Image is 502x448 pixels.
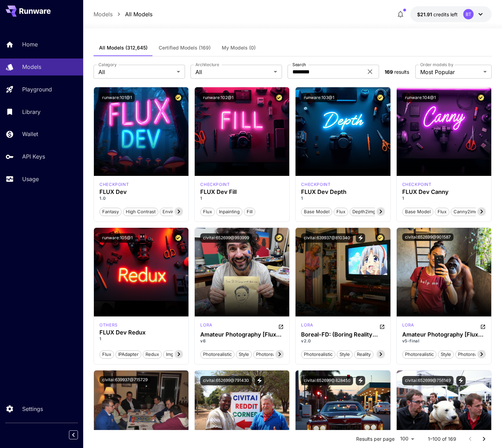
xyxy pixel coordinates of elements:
button: Certified Model – Vetted for best performance and includes a commercial license. [274,93,284,102]
span: Inpainting [217,208,242,215]
button: runware:101@1 [99,93,135,102]
button: Certified Model – Vetted for best performance and includes a commercial license. [174,93,183,102]
label: Architecture [195,62,219,68]
button: Inpainting [216,207,243,216]
div: 100 [397,434,417,444]
p: Usage [22,175,39,183]
p: v2.0 [301,338,385,344]
p: 1 [402,195,486,201]
button: View trigger words [456,376,466,385]
button: Certified Model – Vetted for best performance and includes a commercial license. [376,233,385,243]
button: img2img [163,350,187,359]
button: Fill [244,207,255,216]
label: Search [292,62,306,68]
span: Flux [435,208,449,215]
span: photorealistic [201,351,234,358]
button: Open in CivitAI [278,322,284,330]
h3: FLUX Dev Redux [99,329,183,336]
button: canny2img [451,207,481,216]
button: Certified Model – Vetted for best performance and includes a commercial license. [376,93,385,102]
p: API Keys [22,152,45,161]
span: Most Popular [420,68,481,76]
button: $21.907BT [410,6,492,22]
span: results [394,69,409,75]
button: Certified Model – Vetted for best performance and includes a commercial license. [274,233,284,243]
span: High Contrast [123,208,158,215]
span: $21.91 [417,11,433,17]
button: Flux [334,207,348,216]
span: canny2img [451,208,480,215]
span: All [195,68,271,76]
span: photorealism [254,351,286,358]
button: civitai:639937@715729 [99,376,150,384]
div: FLUX.1 D [99,181,129,188]
span: Fill [244,208,255,215]
p: checkpoint [301,181,331,188]
span: IPAdapter [116,351,141,358]
div: FLUX.1 D [200,322,212,330]
h3: Amateur Photography [Flux Dev] [402,331,486,338]
span: Base model [403,208,433,215]
div: FLUX.1 D [200,181,230,188]
button: Base model [402,207,433,216]
span: photorealism [456,351,488,358]
button: Base model [301,207,332,216]
button: Fantasy [99,207,122,216]
h3: Amateur Photography [Flux Dev] [200,331,284,338]
button: civitai:652699@828456 [301,376,353,385]
div: FLUX.1 D [301,181,331,188]
span: Base model [301,208,332,215]
button: Flux [99,350,114,359]
p: checkpoint [200,181,230,188]
div: FLUX.1 D [402,181,432,188]
span: Flux [100,351,114,358]
button: photorealistic [200,350,235,359]
span: style [337,351,352,358]
p: others [99,322,118,328]
button: Flux [435,207,449,216]
span: All [98,68,174,76]
button: photorealism [253,350,287,359]
button: View trigger words [356,376,365,385]
p: Home [22,40,38,48]
p: v5-final [402,338,486,344]
button: Certified Model – Vetted for best performance and includes a commercial license. [476,93,486,102]
span: Certified Models (169) [159,45,211,51]
button: reality [354,350,373,359]
button: View trigger words [255,376,264,385]
button: Go to next page [477,432,491,446]
button: Collapse sidebar [69,430,78,439]
div: FLUX.1 D [99,322,118,328]
button: photorealism [455,350,488,359]
p: lora [402,322,414,328]
span: style [236,351,252,358]
button: depth2img [350,207,378,216]
p: Playground [22,85,52,93]
button: civitai:652699@756149 [402,376,453,385]
h3: FLUX Dev Depth [301,189,385,195]
nav: breadcrumb [94,10,152,18]
span: credits left [433,11,458,17]
span: My Models (0) [222,45,256,51]
span: Environment [160,208,192,215]
p: checkpoint [99,181,129,188]
button: civitai:652699@901587 [402,233,453,241]
div: FLUX.1 D [402,322,414,330]
p: Library [22,108,41,116]
p: Settings [22,405,43,413]
button: View trigger words [356,233,365,243]
button: Flux [200,207,215,216]
p: 1 [301,195,385,201]
h3: FLUX Dev Canny [402,189,486,195]
button: photorealistic [301,350,335,359]
button: runware:103@1 [301,93,337,102]
div: Collapse sidebar [74,429,83,441]
button: Environment [160,207,192,216]
button: style [236,350,252,359]
p: Models [22,63,41,71]
div: Boreal-FD: (Boring Reality Flux-Dev LoRA) [301,331,385,338]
